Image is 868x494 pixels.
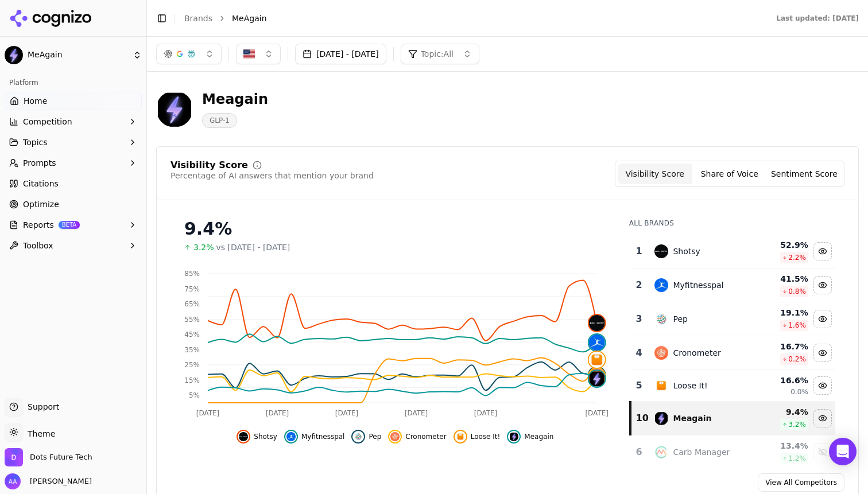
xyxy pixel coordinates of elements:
div: 19.1 % [756,307,808,318]
a: Home [5,92,142,110]
img: Dots Future Tech [5,448,23,466]
span: Competition [23,116,72,127]
tr: 4cronometerCronometer16.7%0.2%Hide cronometer data [630,336,835,370]
nav: breadcrumb [184,13,753,24]
img: Ameer Asghar [5,473,21,489]
tr: 6carb managerCarb Manager13.4%1.2%Show carb manager data [630,435,835,469]
img: pep [354,432,363,441]
img: shotsy [654,244,668,258]
span: 3.2 % [788,420,806,429]
span: 1.6 % [788,321,806,330]
button: Competition [5,112,142,131]
img: cronometer [654,346,668,360]
span: MeAgain [28,50,128,60]
span: 0.0% [790,387,808,396]
div: Last updated: [DATE] [776,14,859,23]
div: Meagain [673,413,711,424]
tspan: [DATE] [405,409,428,417]
div: All Brands [629,219,835,228]
tspan: 45% [184,330,200,339]
div: 41.5 % [756,273,808,285]
div: 6 [635,445,644,459]
div: Shotsy [673,246,700,257]
a: Optimize [5,195,142,213]
span: vs [DATE] - [DATE] [216,242,290,253]
button: Prompts [5,154,142,172]
div: Visibility Score [170,161,248,170]
span: 2.2 % [788,253,806,262]
div: Percentage of AI answers that mention your brand [170,170,374,181]
div: 9.4 % [756,406,808,418]
span: Optimize [23,199,59,210]
span: 0.2 % [788,355,806,364]
tr: 5loose it!Loose It!16.6%0.0%Hide loose it! data [630,370,835,402]
img: loose it! [589,352,605,368]
button: Visibility Score [618,164,692,184]
span: Dots Future Tech [30,452,92,462]
button: Hide myfitnesspal data [813,276,832,294]
a: View All Competitors [758,473,844,492]
div: 3 [635,312,644,326]
img: cronometer [390,432,400,441]
button: Hide myfitnesspal data [284,430,345,444]
div: Carb Manager [673,446,730,458]
tspan: 15% [184,376,200,384]
div: 9.4% [184,219,606,239]
button: [DATE] - [DATE] [295,44,386,64]
tspan: 25% [184,361,200,369]
img: shotsy [589,315,605,331]
button: Hide pep data [351,430,381,444]
span: Topic: All [421,48,454,60]
tspan: [DATE] [335,409,359,417]
tspan: 35% [184,346,200,354]
div: Platform [5,73,142,92]
span: [PERSON_NAME] [25,476,92,487]
tspan: 5% [189,391,200,399]
tspan: 85% [184,270,200,278]
img: meagain [509,432,518,441]
div: Cronometer [673,347,720,359]
span: Prompts [23,157,56,169]
tspan: [DATE] [474,409,498,417]
button: ReportsBETA [5,216,142,234]
span: BETA [59,221,80,229]
button: Toolbox [5,236,142,255]
span: Pep [369,432,381,441]
img: myfitnesspal [654,278,668,292]
div: 4 [635,346,644,360]
button: Hide pep data [813,310,832,328]
img: loose it! [456,432,465,441]
button: Hide meagain data [813,409,832,427]
button: Hide loose it! data [813,376,832,395]
div: 1 [635,244,644,258]
div: Open Intercom Messenger [829,438,857,465]
tspan: 65% [184,300,200,308]
img: MeAgain [5,46,23,64]
div: Pep [673,313,687,325]
button: Hide loose it! data [454,430,501,444]
span: Reports [23,219,54,231]
img: carb manager [654,445,668,459]
img: myfitnesspal [589,334,605,351]
img: pep [654,312,668,326]
button: Share of Voice [692,164,767,184]
span: Myfitnesspal [301,432,345,441]
span: Citations [23,178,59,189]
div: 16.6 % [756,375,808,386]
div: 16.7 % [756,341,808,352]
div: 5 [635,379,644,392]
span: GLP-1 [202,113,237,128]
span: MeAgain [232,13,267,24]
button: Hide shotsy data [237,430,277,444]
button: Open user button [5,473,92,489]
button: Hide cronometer data [813,344,832,362]
button: Sentiment Score [767,164,842,184]
img: United States [243,48,255,60]
button: Hide meagain data [507,430,553,444]
span: Topics [23,137,48,148]
span: Shotsy [254,432,277,441]
span: Meagain [524,432,553,441]
img: meagain [654,411,668,425]
tr: 2myfitnesspalMyfitnesspal41.5%0.8%Hide myfitnesspal data [630,269,835,302]
tspan: 55% [184,316,200,324]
